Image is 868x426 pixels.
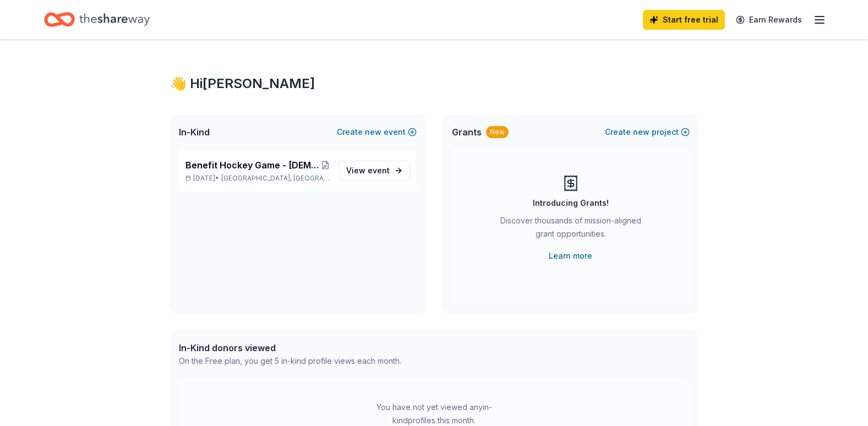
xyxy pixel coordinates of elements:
[185,174,330,183] p: [DATE] •
[179,354,401,368] div: On the Free plan, you get 5 in-kind profile views each month.
[185,159,321,172] span: Benefit Hockey Game - [DEMOGRAPHIC_DATA] Blues 19U Hockey Team
[170,75,698,92] div: 👋 Hi [PERSON_NAME]
[549,249,592,263] a: Learn more
[633,125,649,139] span: new
[605,125,690,139] button: Createnewproject
[337,125,417,139] button: Createnewevent
[643,10,725,30] a: Start free trial
[533,196,609,210] div: Introducing Grants!
[44,7,150,32] a: Home
[365,125,381,139] span: new
[452,125,482,139] span: Grants
[339,161,410,181] a: View event
[179,125,210,139] span: In-Kind
[221,174,330,183] span: [GEOGRAPHIC_DATA], [GEOGRAPHIC_DATA]
[486,126,509,138] div: New
[179,341,401,354] div: In-Kind donors viewed
[368,166,390,175] span: event
[346,164,390,177] span: View
[729,10,809,30] a: Earn Rewards
[496,214,646,245] div: Discover thousands of mission-aligned grant opportunities.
